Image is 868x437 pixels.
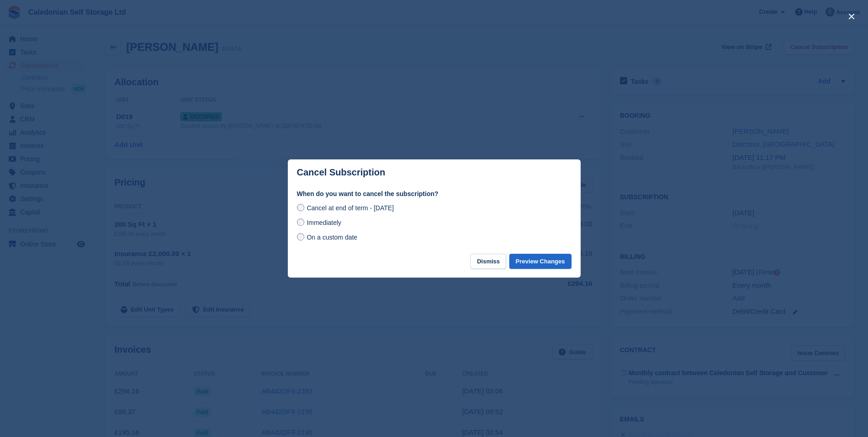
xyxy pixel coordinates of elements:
button: Preview Changes [509,254,571,269]
button: Dismiss [470,254,506,269]
input: Immediately [297,218,304,226]
button: close [844,9,859,24]
span: Cancel at end of term - [DATE] [307,204,394,212]
span: On a custom date [307,234,357,241]
input: Cancel at end of term - [DATE] [297,204,304,211]
label: When do you want to cancel the subscription? [297,189,571,199]
span: Immediately [307,219,341,226]
input: On a custom date [297,233,304,240]
p: Cancel Subscription [297,167,385,178]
